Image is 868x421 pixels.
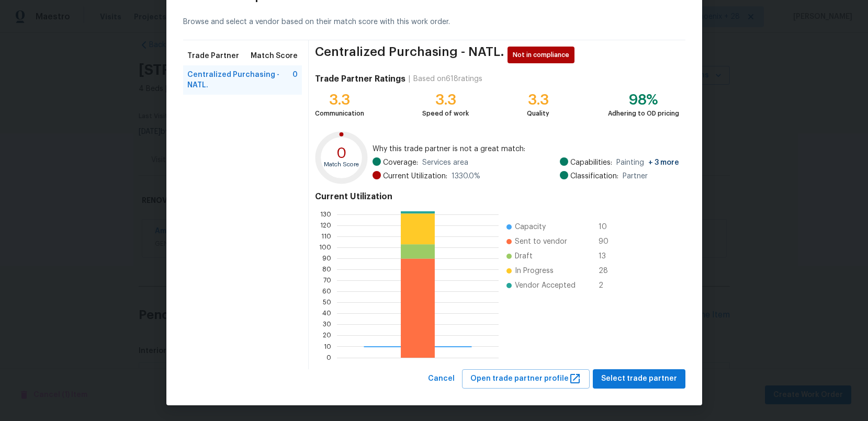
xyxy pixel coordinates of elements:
[323,255,332,261] text: 90
[428,372,455,385] span: Cancel
[422,108,469,119] div: Speed of work
[515,251,533,261] span: Draft
[322,233,332,240] text: 110
[422,157,468,168] span: Services area
[315,191,679,202] h4: Current Utilization
[608,108,679,119] div: Adhering to OD pricing
[321,222,332,229] text: 120
[527,95,549,105] div: 3.3
[513,50,573,60] span: Not in compliance
[321,211,332,218] text: 130
[593,369,685,389] button: Select trade partner
[648,159,679,166] span: + 3 more
[383,171,447,181] span: Current Utilization:
[462,369,590,389] button: Open trade partner profile
[187,51,239,61] span: Trade Partner
[616,157,679,168] span: Painting
[515,280,576,291] span: Vendor Accepted
[599,266,615,276] span: 28
[623,171,648,181] span: Partner
[601,372,677,385] span: Select trade partner
[320,244,332,251] text: 100
[336,146,347,161] text: 0
[570,157,612,168] span: Capabilities:
[599,251,615,261] span: 13
[323,322,332,328] text: 30
[315,47,504,63] span: Centralized Purchasing - NATL.
[251,51,298,61] span: Match Score
[570,171,618,181] span: Classification:
[527,108,549,119] div: Quality
[327,355,332,361] text: 0
[323,299,332,305] text: 50
[324,344,332,350] text: 10
[315,74,405,84] h4: Trade Partner Ratings
[470,372,581,385] span: Open trade partner profile
[323,333,332,339] text: 20
[315,108,364,119] div: Communication
[413,74,482,84] div: Based on 618 ratings
[424,369,459,389] button: Cancel
[324,277,332,283] text: 70
[608,95,679,105] div: 98%
[183,4,685,40] div: Browse and select a vendor based on their match score with this work order.
[405,74,413,84] div: |
[599,222,615,232] span: 10
[324,162,359,167] text: Match Score
[599,236,615,247] span: 90
[515,222,546,232] span: Capacity
[452,171,480,181] span: 1330.0 %
[373,144,679,154] span: Why this trade partner is not a great match:
[515,266,554,276] span: In Progress
[323,288,332,294] text: 60
[599,280,615,291] span: 2
[315,95,364,105] div: 3.3
[323,266,332,272] text: 80
[422,95,469,105] div: 3.3
[292,70,298,90] span: 0
[187,70,293,90] span: Centralized Purchasing - NATL.
[323,311,332,317] text: 40
[515,236,567,247] span: Sent to vendor
[383,157,418,168] span: Coverage:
